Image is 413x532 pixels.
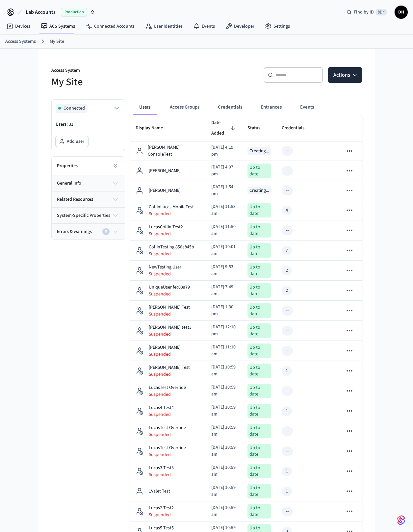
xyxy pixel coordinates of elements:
div: 7 [286,247,288,254]
div: -- [286,307,289,314]
span: Date Added [211,118,237,139]
div: 2 [286,267,288,274]
a: Devices [1,20,36,32]
p: Suspended [149,231,183,237]
p: Suspended [149,431,186,438]
p: [DATE] 11:50 am [211,223,237,237]
p: [DATE] 10:59 am [211,444,237,458]
p: Suspended [149,512,174,518]
p: Suspended [149,331,192,338]
button: Events [295,99,319,115]
div: -- [286,147,289,154]
div: -- [286,508,289,515]
p: [DATE] 11:53 am [211,203,237,217]
span: DH [395,6,407,18]
div: Up to date [247,263,271,278]
div: Up to date [247,504,271,519]
span: Connected [64,105,85,112]
img: SeamLogoGradient.69752ec5.svg [397,515,405,525]
div: Up to date [247,243,271,258]
h2: Properties [57,163,78,169]
div: Up to date [247,203,271,217]
p: Suspended [149,451,186,458]
p: NewTesting User [149,264,181,271]
p: Lucas3 Test3 [149,465,174,471]
button: Users [133,99,157,115]
p: [DATE] 10:59 am [211,364,237,378]
p: [DATE] 10:59 am [211,484,237,498]
p: Suspended [149,311,190,317]
div: 1 [286,367,288,374]
p: Suspended [149,391,186,398]
div: -- [286,167,289,174]
p: [DATE] 10:59 am [211,424,237,438]
div: 2 [286,287,288,294]
p: [PERSON_NAME] test3 [149,324,192,331]
div: -- [286,448,289,455]
div: Up to date [247,384,271,398]
div: Up to date [247,464,271,478]
button: DH [395,6,408,19]
a: My Site [50,38,64,45]
span: Lab Accounts [26,8,56,16]
p: Lucas2 Test2 [149,505,174,512]
button: Add user [56,136,88,147]
button: system-specific properties [52,208,125,223]
div: -- [286,388,289,394]
p: Suspended [149,471,174,478]
span: Production [61,8,87,16]
span: Add user [67,138,84,145]
div: Up to date [247,343,271,358]
p: Suspended [149,351,181,358]
button: Connected [56,104,121,113]
p: Suspended [149,251,194,257]
div: -- [286,187,289,194]
div: 1 [286,408,288,415]
span: system-specific properties [57,212,110,219]
a: Events [188,20,220,32]
div: 4 [286,207,288,214]
p: [DATE] 10:59 am [211,384,237,398]
div: Find by ID⌘ K [341,6,392,18]
p: [PERSON_NAME] Test [149,304,190,311]
p: [PERSON_NAME] Test [149,364,190,371]
div: 0 [102,228,110,235]
p: Suspended [149,291,190,297]
a: Settings [260,20,295,32]
button: Credentials [213,99,247,115]
span: ⌘ K [376,9,387,15]
p: 1Valet Test [149,488,170,495]
button: Actions [328,67,362,83]
p: Suspended [149,211,194,217]
p: Access System [51,67,203,75]
button: related resources [52,191,125,207]
button: Access Groups [165,99,205,115]
div: Up to date [247,283,271,298]
button: general info [52,175,125,191]
p: [DATE] 10:59 am [211,464,237,478]
a: Connected Accounts [80,20,140,32]
p: [DATE] 11:10 am [211,344,237,358]
span: general info [57,180,81,187]
p: LucasCollin Test2 [149,224,183,231]
p: [PERSON_NAME] [149,344,181,351]
div: Up to date [247,404,271,418]
span: Errors & warnings [57,228,92,235]
p: [DATE] 9:53 am [211,264,237,277]
p: CollinLucas MobileTest [149,204,194,211]
a: ACS Systems [36,20,80,32]
div: 1 [286,468,288,475]
span: 31 [69,121,73,128]
div: Up to date [247,484,271,498]
p: [DATE] 10:01 am [211,243,237,257]
p: Lucas5 Test5 [149,525,174,532]
span: Status [247,123,269,133]
div: -- [286,428,289,435]
div: Up to date [247,364,271,378]
span: Credentials [282,123,313,133]
div: 1 [286,488,288,495]
p: Suspended [149,411,174,418]
div: Up to date [247,444,271,458]
p: LucasTest Override [149,384,186,391]
p: [DATE] 1:30 pm [211,304,237,317]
